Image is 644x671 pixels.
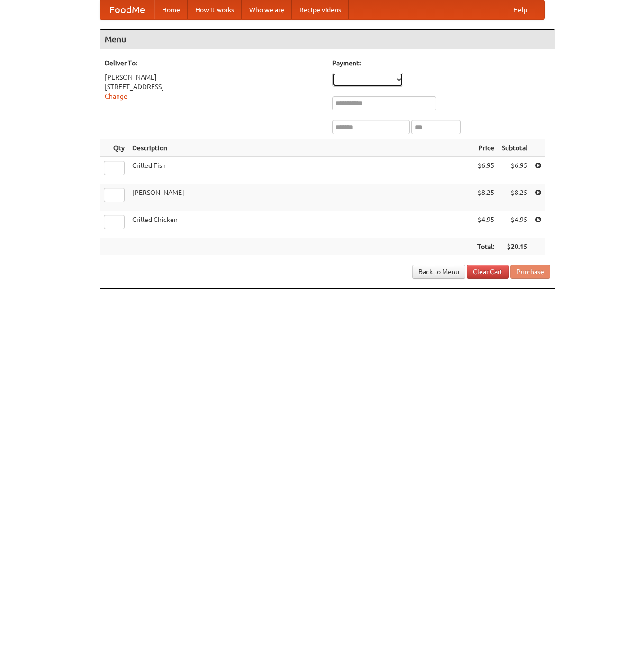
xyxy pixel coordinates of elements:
a: How it works [188,0,242,19]
td: Grilled Fish [128,157,473,184]
th: Qty [100,139,128,157]
div: [PERSON_NAME] [105,73,323,82]
a: Home [154,0,188,19]
th: Total: [473,238,498,256]
a: Clear Cart [467,265,509,279]
a: Back to Menu [412,265,465,279]
a: Who we are [242,0,292,19]
th: Price [473,139,498,157]
td: $6.95 [498,157,531,184]
th: Subtotal [498,139,531,157]
a: FoodMe [100,0,154,19]
td: $8.25 [473,184,498,211]
td: $4.95 [473,211,498,238]
a: Change [105,92,127,100]
h5: Payment: [332,58,550,68]
a: Help [506,0,535,19]
th: Description [128,139,473,157]
a: Recipe videos [292,0,349,19]
td: Grilled Chicken [128,211,473,238]
h4: Menu [100,30,555,49]
td: $6.95 [473,157,498,184]
h5: Deliver To: [105,58,323,68]
th: $20.15 [498,238,531,256]
td: $8.25 [498,184,531,211]
td: $4.95 [498,211,531,238]
div: [STREET_ADDRESS] [105,82,323,92]
td: [PERSON_NAME] [128,184,473,211]
button: Purchase [510,265,550,279]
